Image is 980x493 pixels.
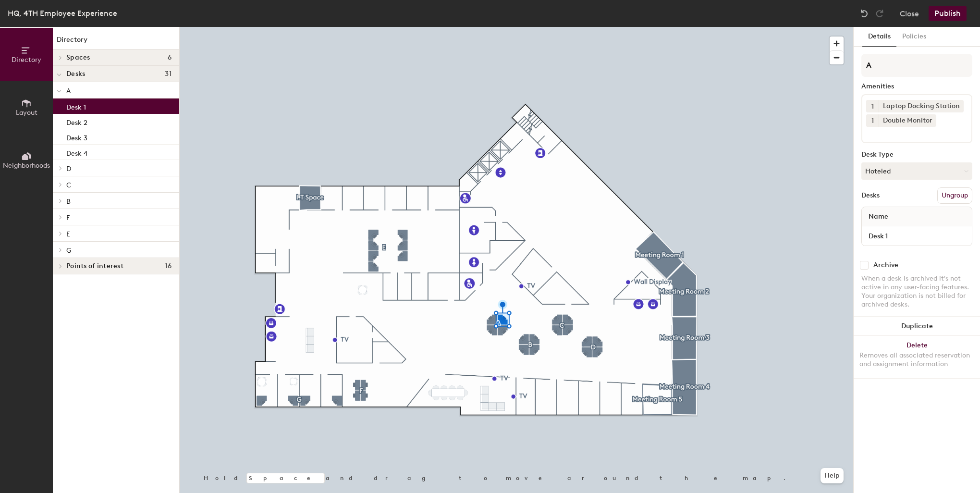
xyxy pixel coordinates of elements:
[859,351,974,369] div: Removes all associated reservation and assignment information
[3,161,50,170] span: Neighborhoods
[861,274,972,309] div: When a desk is archived it's not active in any user-facing features. Your organization is not bil...
[16,109,37,117] span: Layout
[66,165,71,173] span: D
[861,192,880,199] div: Desks
[871,116,874,126] span: 1
[66,181,71,189] span: C
[165,262,171,270] span: 16
[66,70,85,78] span: Desks
[861,83,972,90] div: Amenities
[66,214,70,222] span: F
[8,7,117,19] div: HQ, 4TH Employee Experience
[900,6,919,21] button: Close
[871,101,874,111] span: 1
[66,116,87,127] p: Desk 2
[875,9,884,18] img: Redo
[864,208,893,225] span: Name
[861,151,972,159] div: Desk Type
[66,230,70,238] span: E
[66,197,71,206] span: B
[165,70,171,78] span: 31
[66,262,123,270] span: Points of interest
[864,229,970,243] input: Unnamed desk
[929,6,967,21] button: Publish
[66,246,71,255] span: G
[866,100,879,112] button: 1
[859,9,869,18] img: Undo
[861,162,972,180] button: Hoteled
[854,317,980,336] button: Duplicate
[879,100,964,112] div: Laptop Docking Station
[896,27,932,47] button: Policies
[879,114,936,127] div: Double Monitor
[862,27,896,47] button: Details
[12,56,41,64] span: Directory
[854,336,980,378] button: DeleteRemoves all associated reservation and assignment information
[168,54,171,62] span: 6
[66,54,90,62] span: Spaces
[66,147,87,158] p: Desk 4
[937,187,972,204] button: Ungroup
[866,114,879,127] button: 1
[873,261,898,269] div: Archive
[66,100,86,111] p: Desk 1
[66,87,71,95] span: A
[821,468,844,483] button: Help
[66,131,87,142] p: Desk 3
[53,35,179,49] h1: Directory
